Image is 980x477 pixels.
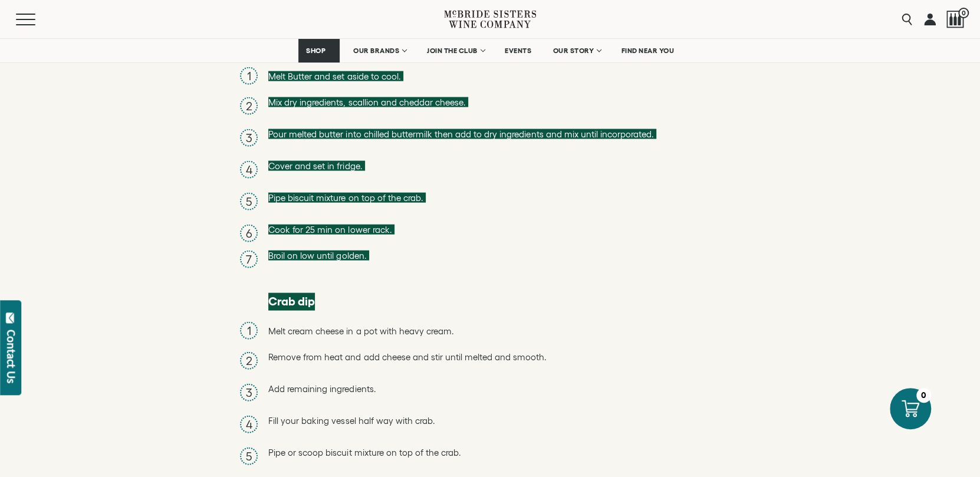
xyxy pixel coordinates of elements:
[5,330,17,383] div: Contact Us
[268,125,712,145] li: Pour melted butter into chilled buttermilk then add to dry ingredients and mix until incorporated.
[958,8,969,18] span: 0
[545,39,608,62] a: OUR STORY
[553,47,594,55] span: OUR STORY
[268,246,712,267] li: Broil on low until golden.
[268,295,315,308] strong: Crab dip
[268,157,712,177] li: Cover and set in fridge.
[16,14,58,25] button: Mobile Menu Trigger
[614,39,682,62] a: FIND NEAR YOU
[916,388,931,403] div: 0
[505,47,531,55] span: EVENTS
[621,47,675,55] span: FIND NEAR YOU
[268,380,712,400] li: Add remaining ingredients.
[497,39,539,62] a: EVENTS
[427,47,478,55] span: JOIN THE CLUB
[419,39,492,62] a: JOIN THE CLUB
[353,47,399,55] span: OUR BRANDS
[268,322,712,342] li: Melt cream cheese in a pot with heavy cream.
[268,221,712,241] li: Cook for 25 min on lower rack.
[268,443,712,463] li: Pipe or scoop biscuit mixture on top of the crab.
[268,412,712,432] li: Fill your baking vessel half way with crab.
[268,93,712,113] li: Mix dry ingredients, scallion and cheddar cheese.
[268,189,712,209] li: Pipe biscuit mixture on top of the crab.
[306,47,326,55] span: SHOP
[268,67,712,87] li: Melt Butter and set aside to cool.
[298,39,340,62] a: SHOP
[346,39,413,62] a: OUR BRANDS
[268,348,712,368] li: Remove from heat and add cheese and stir until melted and smooth.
